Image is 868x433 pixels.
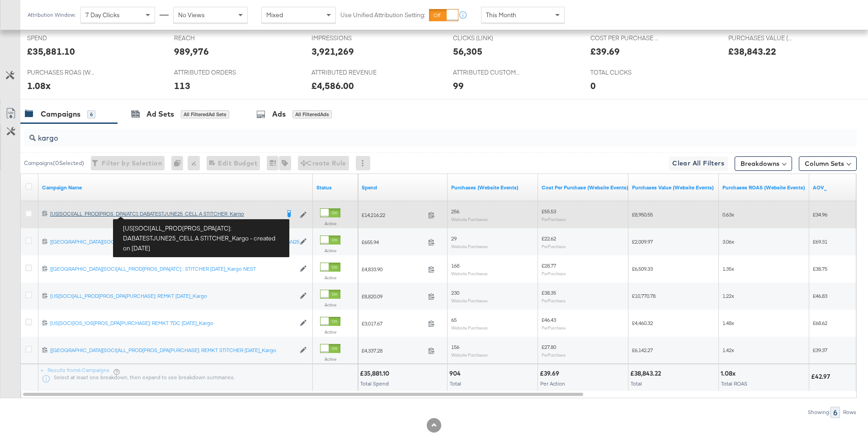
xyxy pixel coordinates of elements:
div: £38,843.22 [728,45,776,58]
span: No Views [178,11,205,19]
span: Total Spend [360,380,389,387]
div: 3,921,269 [311,45,354,58]
span: 1.35x [722,265,734,272]
sub: Website Purchases [451,298,488,303]
label: Use Unified Attribution Setting: [340,11,425,19]
label: Active [320,302,340,308]
span: £55.53 [542,208,556,215]
span: 1.22x [722,292,734,299]
span: 1.48x [722,320,734,326]
span: This Month [486,11,516,19]
span: Total [450,380,461,387]
sub: Per Purchase [542,271,566,276]
button: Clear All Filters [669,156,728,171]
sub: Website Purchases [451,244,488,249]
button: Breakdowns [735,156,792,171]
label: Active [320,329,340,335]
span: £69.31 [813,238,827,245]
span: 65 [451,316,457,323]
sub: Per Purchase [542,216,566,222]
span: £46.43 [542,316,556,323]
div: Rows [843,409,857,415]
span: 168 [451,262,459,269]
sub: Website Purchases [451,352,488,358]
div: 1.08x [721,369,738,378]
div: 989,976 [174,45,209,58]
span: Total [631,380,642,387]
button: Column Sets [799,156,857,171]
a: The total value of the purchase actions tracked by your Custom Audience pixel on your website aft... [632,184,715,191]
span: £22.62 [542,235,556,242]
div: Campaigns [41,109,80,119]
span: £38.75 [813,265,827,272]
span: 29 [451,235,457,242]
a: The total value of the purchase actions divided by spend tracked by your Custom Audience pixel on... [722,184,806,191]
span: 256 [451,208,459,215]
span: 3.06x [722,238,734,245]
span: Per Action [540,380,565,387]
label: Active [320,275,340,281]
span: £34.96 [813,211,827,218]
sub: Per Purchase [542,352,566,358]
div: 56,305 [453,45,482,58]
input: Search Campaigns by Name, ID or Objective [36,126,780,143]
span: £38.35 [542,289,556,296]
a: [[GEOGRAPHIC_DATA][SOCI[IOS_IOS[PROS_DPA[PURCHASE]: REMKT STITCHER [DATE]_Kargo_IOS_JAN25 [50,238,295,246]
a: [[GEOGRAPHIC_DATA][SOCI[ALL_PROD[PROS_DPA[PURCHASE]: REMKT STITCHER [DATE]_Kargo [50,347,295,354]
div: [US[SOCI[ALL_PROD[PROS_DPA[ATC]: DABATESTJUNE25_CELL A STITCHER_Kargo [50,210,279,217]
div: £4,586.00 [311,79,354,92]
sub: Website Purchases [451,271,488,276]
div: Campaigns ( 0 Selected) [24,159,84,167]
span: 7 Day Clicks [85,11,120,19]
span: £28.77 [542,262,556,269]
div: [[GEOGRAPHIC_DATA][SOCI[ALL_PROD[PROS_DPA[PURCHASE]: REMKT STITCHER [DATE]_Kargo [50,347,295,354]
span: ATTRIBUTED CUSTOMER COUNT [453,68,521,77]
a: Your campaign name. [42,184,309,191]
span: £4,833.90 [362,266,425,273]
span: £27.80 [542,344,556,350]
div: [US[SOCI[IOS_IOS[PROS_DPA[PURCHASE]: REMKT 7DC [DATE]_Kargo [50,320,295,327]
div: £42.97 [811,372,833,381]
label: Active [320,221,340,226]
div: 6 [87,110,95,118]
span: SPEND [27,34,95,42]
div: £39.69 [540,369,562,378]
div: Ad Sets [146,109,174,119]
span: £6,142.27 [632,347,653,353]
span: PURCHASES VALUE (WEBSITE EVENTS) [728,34,796,42]
a: Shows the current state of your Ad Campaign. [316,184,354,191]
span: TOTAL CLICKS [590,68,658,77]
div: 6 [830,407,840,418]
span: Mixed [266,11,283,19]
span: COST PER PURCHASE (WEBSITE EVENTS) [590,34,658,42]
span: £2,009.97 [632,238,653,245]
sub: Website Purchases [451,216,488,222]
span: 230 [451,289,459,296]
div: 113 [174,79,190,92]
div: 99 [453,79,464,92]
div: £38,843.22 [630,369,664,378]
sub: Website Purchases [451,325,488,330]
span: CLICKS (LINK) [453,34,521,42]
sub: Per Purchase [542,325,566,330]
sub: Per Purchase [542,298,566,303]
div: £39.69 [590,45,620,58]
span: £655.94 [362,239,425,245]
span: £8,950.55 [632,211,653,218]
a: The number of times a purchase was made tracked by your Custom Audience pixel on your website aft... [451,184,534,191]
span: IMPRESSIONS [311,34,379,42]
span: Clear All Filters [672,158,724,169]
span: PURCHASES ROAS (WEBSITE EVENTS) [27,68,95,77]
span: £46.83 [813,292,827,299]
a: [US[SOCI[ALL_PROD[PROS_DPA[PURCHASE]: REMKT [DATE]_Kargo [50,292,295,300]
span: £4,460.32 [632,320,653,326]
span: 156 [451,344,459,350]
div: Ads [272,109,286,119]
a: The average cost for each purchase tracked by your Custom Audience pixel on your website after pe... [542,184,628,191]
span: £4,337.28 [362,347,425,354]
a: [US[SOCI[IOS_IOS[PROS_DPA[PURCHASE]: REMKT 7DC [DATE]_Kargo [50,320,295,327]
a: The total amount spent to date. [362,184,444,191]
a: [US[SOCI[ALL_PROD[PROS_DPA[ATC]: DABATESTJUNE25_CELL A STITCHER_Kargo [50,210,279,219]
span: ATTRIBUTED REVENUE [311,68,379,77]
span: 1.42x [722,347,734,353]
